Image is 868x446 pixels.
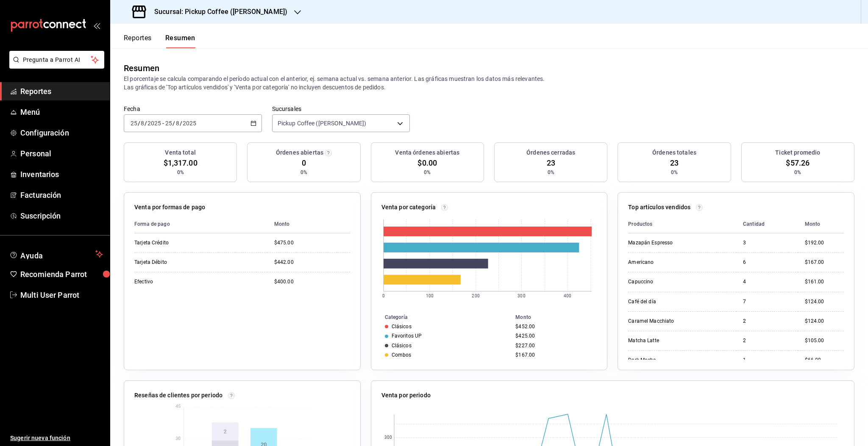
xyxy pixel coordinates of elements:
[302,157,306,169] span: 0
[671,169,678,176] span: 0%
[805,259,844,266] div: $167.00
[20,289,103,301] span: Multi User Parrot
[134,278,219,285] div: Efectivo
[267,215,350,233] th: Monto
[743,259,791,266] div: 6
[6,61,104,70] a: Pregunta a Parrot AI
[628,215,736,233] th: Productos
[743,337,791,344] div: 2
[371,313,512,322] th: Categoría
[134,391,223,400] p: Reseñas de clientes por periodo
[548,169,554,176] span: 0%
[426,294,433,298] text: 100
[20,106,103,118] span: Menú
[20,269,103,280] span: Recomienda Parrot
[164,157,198,169] span: $1,317.00
[526,148,575,157] h3: Órdenes cerradas
[743,239,791,247] div: 3
[805,337,844,344] div: $105.00
[165,120,172,127] input: --
[628,259,713,266] div: Americano
[177,169,184,176] span: 0%
[300,169,307,176] span: 0%
[736,215,798,233] th: Cantidad
[138,120,140,127] span: /
[20,127,103,139] span: Configuración
[9,51,104,69] button: Pregunta a Parrot AI
[515,324,593,330] div: $452.00
[10,434,103,443] span: Sugerir nueva función
[515,333,593,339] div: $425.00
[278,119,367,127] span: Pickup Coffee ([PERSON_NAME])
[743,298,791,305] div: 7
[515,352,593,358] div: $167.00
[172,120,175,127] span: /
[20,210,103,222] span: Suscripción
[515,343,593,349] div: $227.00
[392,352,412,358] div: Combos
[417,157,437,169] span: $0.00
[392,324,412,330] div: Clásicos
[20,148,103,159] span: Personal
[547,157,555,169] span: 23
[20,249,92,259] span: Ayuda
[147,7,287,17] h3: Sucursal: Pickup Coffee ([PERSON_NAME])
[274,259,350,266] div: $442.00
[124,34,195,48] div: navigation tabs
[124,34,152,48] button: Reportes
[182,120,197,127] input: ----
[628,239,713,247] div: Mazapán Espresso
[392,333,422,339] div: Favoritos UP
[274,239,350,247] div: $475.00
[272,106,410,112] label: Sucursales
[23,55,91,64] span: Pregunta a Parrot AI
[274,278,350,285] div: $400.00
[381,391,431,400] p: Venta por periodo
[140,120,145,127] input: --
[670,157,679,169] span: 23
[786,157,810,169] span: $57.26
[775,148,820,157] h3: Ticket promedio
[628,337,713,344] div: Matcha Latte
[628,203,690,212] p: Top artículos vendidos
[20,86,103,97] span: Reportes
[395,148,459,157] h3: Venta órdenes abiertas
[798,215,844,233] th: Monto
[424,169,431,176] span: 0%
[564,294,571,298] text: 400
[805,278,844,285] div: $161.00
[628,298,713,305] div: Café del día
[805,298,844,305] div: $124.00
[381,203,436,212] p: Venta por categoría
[517,294,525,298] text: 300
[743,357,791,364] div: 1
[512,313,607,322] th: Monto
[124,106,262,112] label: Fecha
[124,75,854,91] p: El porcentaje se calcula comparando el período actual con el anterior, ej. semana actual vs. sema...
[93,22,100,29] button: open_drawer_menu
[382,294,385,298] text: 0
[276,148,323,157] h3: Órdenes abiertas
[472,294,479,298] text: 200
[165,148,195,157] h3: Venta total
[162,120,164,127] span: -
[805,239,844,247] div: $192.00
[628,278,713,285] div: Capuccino
[20,169,103,180] span: Inventarios
[805,357,844,364] div: $66.00
[175,120,180,127] input: --
[134,203,205,212] p: Venta por formas de pago
[147,120,161,127] input: ----
[20,189,103,201] span: Facturación
[134,259,219,266] div: Tarjeta Débito
[134,215,267,233] th: Forma de pago
[392,343,412,349] div: Clásicos
[628,357,713,364] div: Dark Mocha
[130,120,138,127] input: --
[180,120,182,127] span: /
[165,34,195,48] button: Resumen
[145,120,147,127] span: /
[743,278,791,285] div: 4
[384,435,392,440] text: 300
[794,169,801,176] span: 0%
